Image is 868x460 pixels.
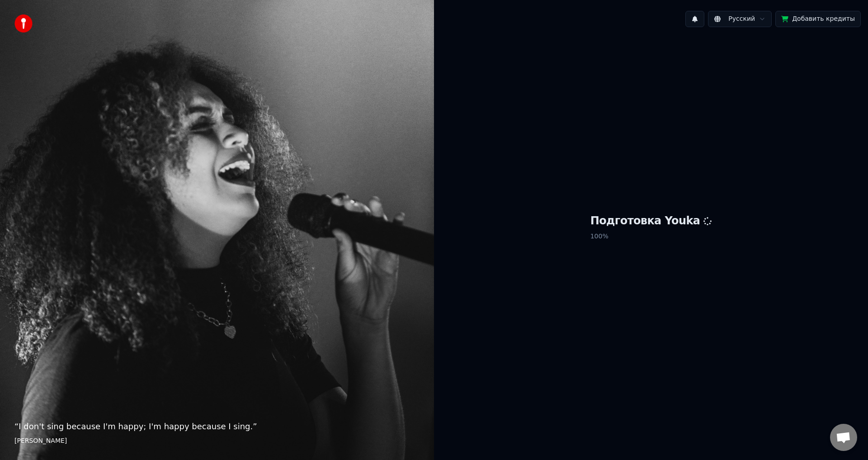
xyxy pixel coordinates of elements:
[14,436,420,446] footer: [PERSON_NAME]
[775,11,861,27] button: Добавить кредиты
[590,214,712,228] h1: Подготовка Youka
[830,424,857,451] div: Открытый чат
[590,228,712,245] p: 100 %
[14,14,33,33] img: youka
[14,420,420,433] p: “ I don't sing because I'm happy; I'm happy because I sing. ”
